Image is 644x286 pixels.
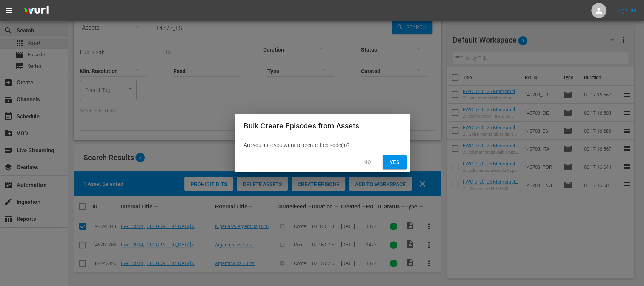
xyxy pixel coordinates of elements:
span: menu [5,6,14,15]
span: Yes [389,158,401,167]
button: Yes [383,155,407,169]
img: ans4CAIJ8jUAAAAAAAAAAAAAAAAAAAAAAAAgQb4GAAAAAAAAAAAAAAAAAAAAAAAAJMjXAAAAAAAAAAAAAAAAAAAAAAAAgAT5G... [18,2,54,20]
span: No [361,158,373,167]
button: No [355,155,380,169]
a: Sign Out [617,8,637,14]
div: Are you sure you want to create 1 episode(s)? [235,138,410,152]
h2: Bulk Create Episodes from Assets [244,120,401,132]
